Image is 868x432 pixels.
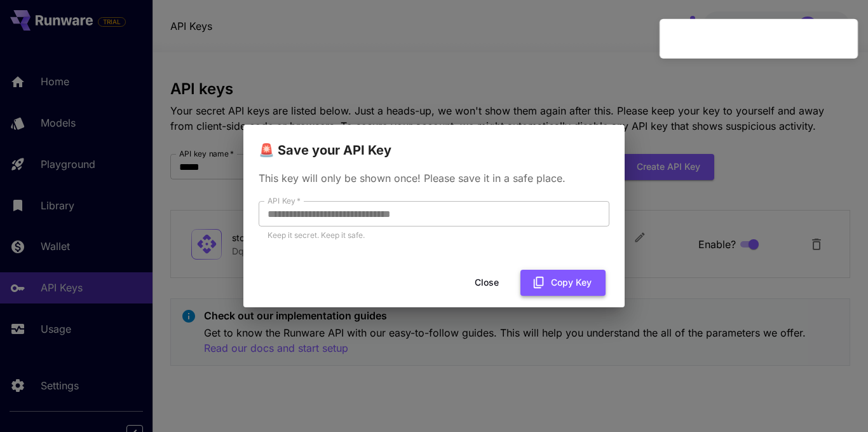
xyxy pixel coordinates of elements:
[458,270,515,296] button: Close
[520,270,606,296] button: Copy Key
[259,171,609,186] p: This key will only be shown once! Please save it in a safe place.
[268,195,301,206] label: API Key
[243,125,625,160] h2: 🚨 Save your API Key
[268,229,600,242] p: Keep it secret. Keep it safe.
